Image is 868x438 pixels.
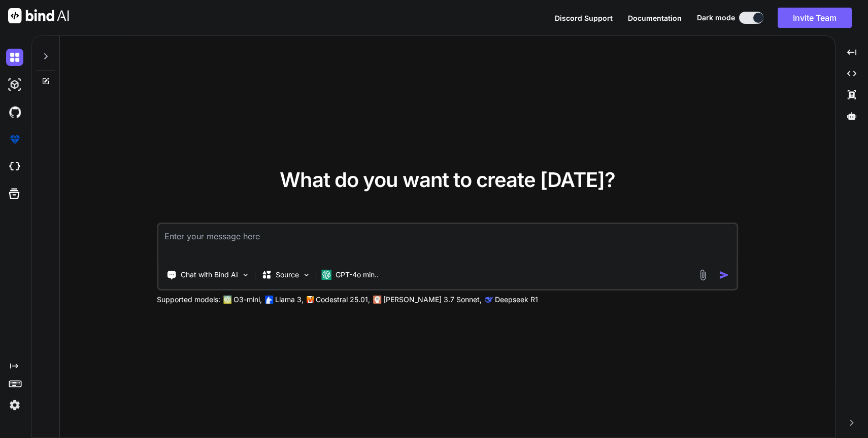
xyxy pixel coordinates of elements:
[555,14,613,22] span: Discord Support
[181,270,238,280] p: Chat with Bind AI
[316,295,370,305] p: Codestral 25.01,
[719,270,730,280] img: icon
[223,296,231,304] img: GPT-4
[241,271,250,279] img: Pick Tools
[628,14,682,22] span: Documentation
[697,13,735,23] span: Dark mode
[280,167,615,192] span: What do you want to create [DATE]?
[6,76,23,93] img: darkAi-studio
[555,13,613,23] button: Discord Support
[233,295,262,305] p: O3-mini,
[6,103,23,121] img: githubDark
[778,8,852,28] button: Invite Team
[495,295,538,305] p: Deepseek R1
[157,295,220,305] p: Supported models:
[276,270,299,280] p: Source
[307,296,314,303] img: Mistral-AI
[6,158,23,175] img: cloudideIcon
[302,271,311,279] img: Pick Models
[383,295,482,305] p: [PERSON_NAME] 3.7 Sonnet,
[6,396,23,414] img: settings
[265,296,273,304] img: Llama2
[628,13,682,23] button: Documentation
[6,131,23,148] img: premium
[373,296,381,304] img: claude
[275,295,304,305] p: Llama 3,
[8,8,69,23] img: Bind AI
[321,270,331,280] img: GPT-4o mini
[697,269,709,281] img: attachment
[6,49,23,66] img: darkChat
[336,270,379,280] p: GPT-4o min..
[485,296,493,304] img: claude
